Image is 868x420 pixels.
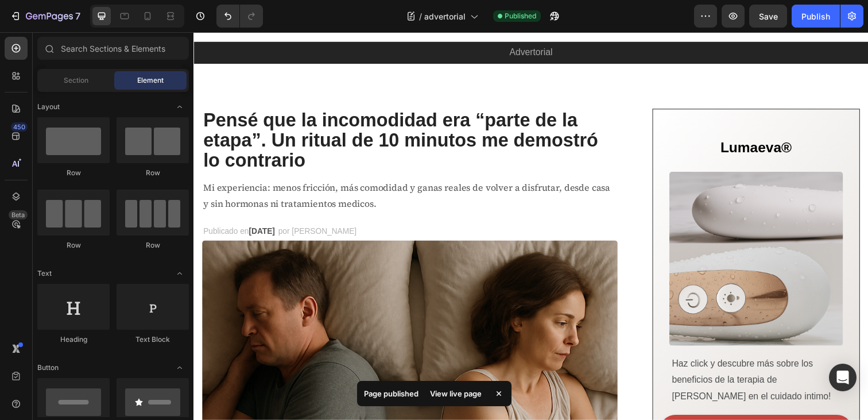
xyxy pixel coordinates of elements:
[216,5,263,28] div: Undo/Redo
[75,9,80,23] p: 7
[170,264,189,283] span: Toggle open
[419,10,422,22] span: /
[117,240,189,251] div: Row
[64,75,88,86] span: Section
[193,32,868,420] iframe: Design area
[37,363,59,373] span: Button
[364,388,418,399] p: Page published
[538,109,611,125] span: Lumaeva®
[37,268,52,279] span: Text
[37,240,110,251] div: Row
[486,142,663,320] img: Alt Image
[5,5,86,28] button: 7
[9,210,28,219] div: Beta
[801,10,830,22] div: Publish
[11,122,28,132] div: 450
[505,11,536,21] span: Published
[759,11,778,21] span: Save
[749,5,787,28] button: Save
[170,359,189,377] span: Toggle open
[170,98,189,116] span: Toggle open
[792,5,840,28] button: Publish
[424,10,466,22] span: advertorial
[137,75,164,86] span: Element
[423,386,489,402] div: View live page
[117,168,189,178] div: Row
[829,364,857,391] div: Open Intercom Messenger
[37,334,110,345] div: Heading
[37,102,60,112] span: Layout
[117,334,189,345] div: Text Block
[37,37,189,60] input: Search Sections & Elements
[489,330,672,380] p: Haz click y descubre más sobre los beneficios de la terapia de [PERSON_NAME] en el cuidado intimo!
[37,168,110,178] div: Row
